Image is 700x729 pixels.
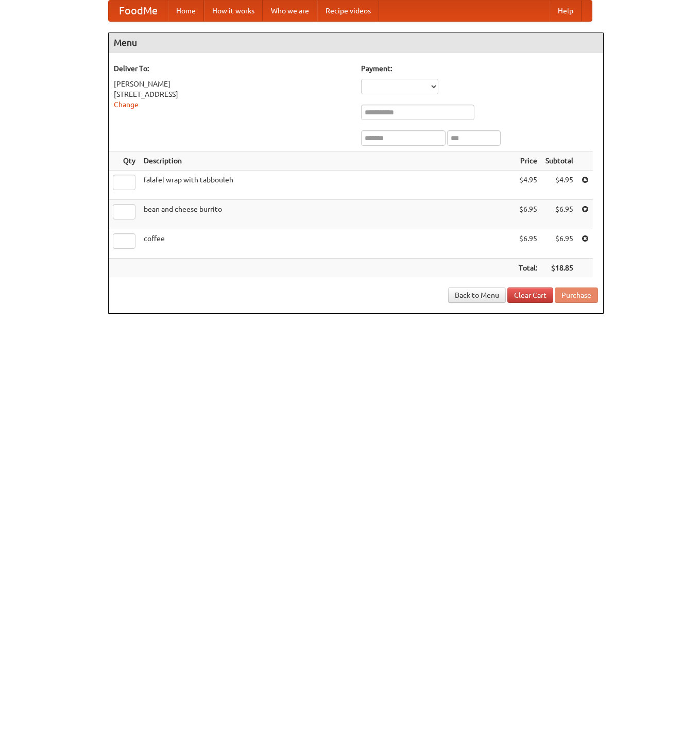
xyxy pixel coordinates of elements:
[263,1,317,21] a: Who we are
[140,200,515,229] td: bean and cheese burrito
[109,32,603,53] h4: Menu
[541,171,577,200] td: $4.95
[515,151,541,171] th: Price
[109,151,140,171] th: Qty
[109,1,168,21] a: FoodMe
[317,1,379,21] a: Recipe videos
[541,259,577,278] th: $18.85
[114,63,351,74] h5: Deliver To:
[507,287,553,303] a: Clear Cart
[550,1,582,21] a: Help
[515,259,541,278] th: Total:
[541,151,577,171] th: Subtotal
[361,63,598,74] h5: Payment:
[541,229,577,259] td: $6.95
[555,287,598,303] button: Purchase
[140,151,515,171] th: Description
[515,171,541,200] td: $4.95
[140,229,515,259] td: coffee
[448,287,506,303] a: Back to Menu
[168,1,204,21] a: Home
[114,89,351,99] div: [STREET_ADDRESS]
[140,171,515,200] td: falafel wrap with tabbouleh
[515,229,541,259] td: $6.95
[114,79,351,89] div: [PERSON_NAME]
[114,100,139,109] a: Change
[515,200,541,229] td: $6.95
[204,1,263,21] a: How it works
[541,200,577,229] td: $6.95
